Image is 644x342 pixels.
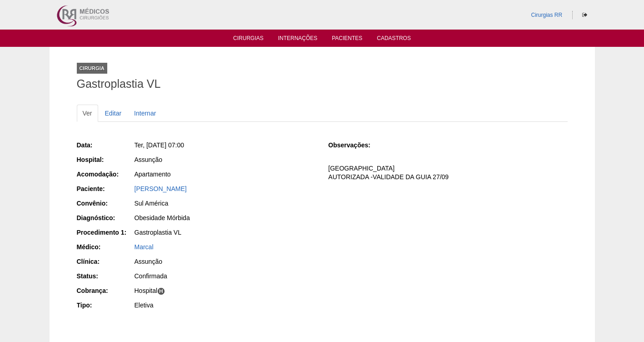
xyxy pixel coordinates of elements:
[77,170,134,179] div: Acomodação:
[135,199,316,208] div: Sul América
[77,141,134,150] div: Data:
[77,242,134,251] div: Médico:
[135,170,316,179] div: Apartamento
[77,228,134,237] div: Procedimento 1:
[77,213,134,222] div: Diagnóstico:
[328,164,567,181] p: [GEOGRAPHIC_DATA] AUTORIZADA -VALIDADE DA GUIA 27/09
[135,155,316,164] div: Assunção
[135,301,316,310] div: Eletiva
[77,272,134,281] div: Status:
[135,141,184,149] span: Ter, [DATE] 07:00
[77,286,134,295] div: Cobrança:
[135,272,316,281] div: Confirmada
[77,301,134,310] div: Tipo:
[233,35,264,44] a: Cirurgias
[135,228,316,237] div: Gastroplastia VL
[332,35,362,44] a: Pacientes
[77,155,134,164] div: Hospital:
[157,287,165,295] span: H
[135,257,316,266] div: Assunção
[135,213,316,222] div: Obesidade Mórbida
[135,286,316,295] div: Hospital
[77,63,107,74] div: Cirurgia
[135,243,154,251] a: Marcal
[377,35,411,44] a: Cadastros
[77,105,98,122] a: Ver
[128,105,162,122] a: Internar
[328,141,385,150] div: Observações:
[77,199,134,208] div: Convênio:
[77,184,134,193] div: Paciente:
[582,12,587,18] i: Sair
[77,257,134,266] div: Clínica:
[135,185,187,192] a: [PERSON_NAME]
[77,78,568,90] h1: Gastroplastia VL
[531,12,562,18] a: Cirurgias RR
[99,105,128,122] a: Editar
[278,35,318,44] a: Internações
